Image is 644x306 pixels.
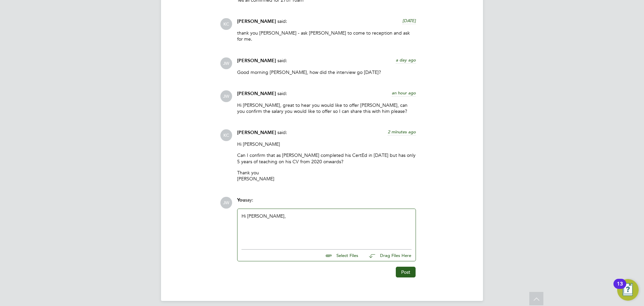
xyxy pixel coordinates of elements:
[277,57,287,63] span: said:
[402,18,416,24] span: [DATE]
[237,197,416,209] div: say:
[237,130,276,135] span: [PERSON_NAME]
[277,18,287,24] span: said:
[220,129,232,141] span: KC
[237,18,276,24] span: [PERSON_NAME]
[237,102,416,114] p: Hi [PERSON_NAME], great to hear you would like to offer [PERSON_NAME], can you confirm the salary...
[617,284,623,293] div: 13
[392,90,416,96] span: an hour ago
[220,18,232,30] span: KC
[277,129,287,135] span: said:
[364,249,412,263] button: Drag Files Here
[241,213,412,242] div: Hi [PERSON_NAME],
[220,90,232,102] span: JW
[388,129,416,135] span: 2 minutes ago
[237,69,416,75] p: Good morning [PERSON_NAME], how did the interview go [DATE]?
[617,279,639,301] button: Open Resource Center, 13 new notifications
[396,57,416,63] span: a day ago
[277,90,287,96] span: said:
[220,197,232,209] span: JW
[237,152,416,164] p: Can I confirm that as [PERSON_NAME] completed his CertEd in [DATE] but has only 5 years of teachi...
[220,57,232,69] span: JW
[237,91,276,96] span: [PERSON_NAME]
[237,141,416,147] p: Hi [PERSON_NAME]
[396,267,416,277] button: Post
[237,197,245,203] span: You
[237,58,276,63] span: [PERSON_NAME]
[237,30,416,42] p: thank you [PERSON_NAME] - ask [PERSON_NAME] to come to reception and ask for me.
[237,170,416,182] p: Thank you [PERSON_NAME]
